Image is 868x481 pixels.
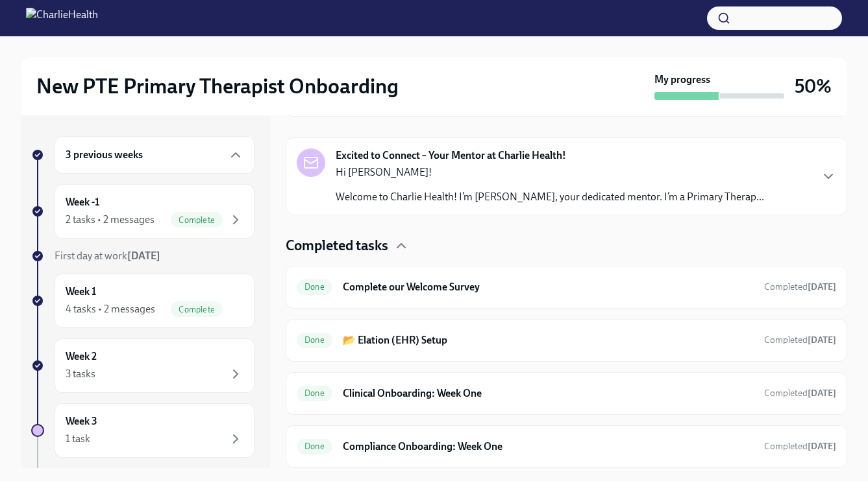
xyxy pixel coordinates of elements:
[297,277,836,298] a: DoneComplete our Welcome SurveyCompleted[DATE]
[297,436,836,457] a: DoneCompliance Onboarding: Week OneCompleted[DATE]
[66,432,90,446] div: 1 task
[66,195,99,209] h6: Week -1
[286,236,847,255] div: Completed tasks
[343,280,754,294] h6: Complete our Welcome Survey
[66,302,155,316] div: 4 tasks • 2 messages
[127,250,160,262] strong: [DATE]
[764,334,836,346] span: Completed
[764,387,836,399] span: October 10th, 2025 23:11
[66,148,143,162] h6: 3 previous weeks
[808,441,836,452] strong: [DATE]
[808,388,836,399] strong: [DATE]
[31,274,254,328] a: Week 14 tasks • 2 messagesComplete
[171,215,223,225] span: Complete
[297,441,332,451] span: Done
[795,75,832,98] h3: 50%
[297,330,836,351] a: Done📂 Elation (EHR) SetupCompleted[DATE]
[55,136,254,174] div: 3 previous weeks
[297,388,332,398] span: Done
[808,334,836,346] strong: [DATE]
[764,441,836,452] span: Completed
[764,281,836,292] span: Completed
[297,335,332,345] span: Done
[343,386,754,401] h6: Clinical Onboarding: Week One
[66,285,96,299] h6: Week 1
[764,440,836,452] span: October 10th, 2025 23:19
[66,367,95,381] div: 3 tasks
[31,249,254,263] a: First day at work[DATE]
[36,73,399,99] h2: New PTE Primary Therapist Onboarding
[26,8,98,29] img: CharlieHealth
[764,281,836,293] span: September 29th, 2025 09:03
[66,213,155,227] div: 2 tasks • 2 messages
[31,403,254,458] a: Week 31 task
[66,414,97,428] h6: Week 3
[808,281,836,292] strong: [DATE]
[55,250,160,262] span: First day at work
[31,184,254,239] a: Week -12 tasks • 2 messagesComplete
[654,73,710,87] strong: My progress
[297,383,836,404] a: DoneClinical Onboarding: Week OneCompleted[DATE]
[343,440,754,454] h6: Compliance Onboarding: Week One
[343,333,754,347] h6: 📂 Elation (EHR) Setup
[336,165,764,180] p: Hi [PERSON_NAME]!
[66,349,97,364] h6: Week 2
[764,334,836,346] span: September 30th, 2025 12:39
[297,282,332,292] span: Done
[764,388,836,399] span: Completed
[336,148,566,163] strong: Excited to Connect – Your Mentor at Charlie Health!
[171,305,223,314] span: Complete
[31,338,254,393] a: Week 23 tasks
[336,190,764,204] p: Welcome to Charlie Health! I’m [PERSON_NAME], your dedicated mentor. I’m a Primary Therap...
[286,236,388,255] h4: Completed tasks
